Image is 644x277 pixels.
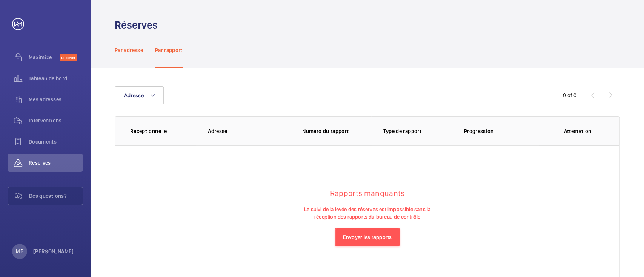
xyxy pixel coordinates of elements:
button: Adresse [115,86,164,104]
span: Des questions? [29,192,83,200]
p: Type de rapport [383,127,452,135]
p: Par rapport [155,46,183,54]
p: Progression [464,127,539,135]
span: Réserves [29,159,83,167]
p: Numéro du rapport [302,127,371,135]
span: Interventions [29,117,83,124]
p: Attestation [551,127,604,135]
p: Adresse [208,127,290,135]
p: Le suivi de la levée des réserves est impossible sans la réception des rapports du bureau de cont... [296,205,439,228]
span: Maximize [29,54,60,61]
p: MB [16,248,23,255]
span: Adresse [124,92,144,98]
p: Receptionné le [130,127,196,135]
span: Tableau de bord [29,75,83,82]
button: Envoyer les rapports [335,228,400,246]
span: Mes adresses [29,96,83,103]
p: Par adresse [115,46,143,54]
p: [PERSON_NAME] [33,248,74,255]
h4: Rapports manquants [296,188,439,205]
h1: Réserves [115,18,158,32]
span: Documents [29,138,83,145]
div: 0 of 0 [563,92,576,99]
span: Discover [60,54,77,61]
